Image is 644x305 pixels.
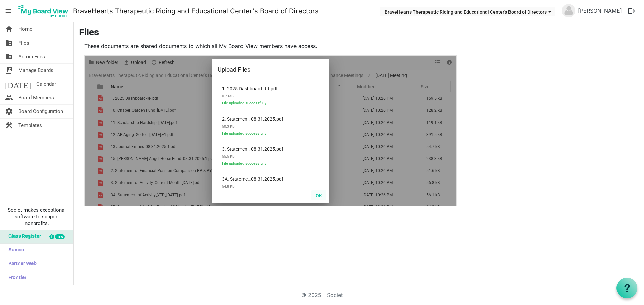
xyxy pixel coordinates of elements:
span: folder_shared [5,50,13,63]
span: Glass Register [5,230,41,243]
span: Manage Boards [18,64,53,77]
span: Board Members [18,91,54,104]
span: folder_shared [5,36,13,50]
div: new [55,234,65,239]
span: 1. 2025 Dashboard-RR.pdf [222,82,269,91]
span: Admin Files [18,50,45,63]
span: File uploaded successfully [222,101,292,109]
span: home [5,22,13,36]
button: BraveHearts Therapeutic Riding and Educational Center's Board of Directors dropdownbutton [380,7,555,16]
span: 0.2 MB [222,91,292,101]
span: Board Configuration [18,105,63,118]
span: Files [18,36,29,50]
button: OK [311,190,326,200]
span: File uploaded successfully [222,131,292,140]
span: 55.5 KB [222,152,292,161]
span: File uploaded successfully [222,161,292,170]
p: These documents are shared documents to which all My Board View members have access. [84,42,457,50]
span: people [5,91,13,104]
span: 2. Statement of Financial Position Comparison PP & PY 08.31.2025.pdf [222,112,275,122]
span: 3. Statement of Activity_Current Month 08.31.2025.pdf [222,142,275,152]
span: [DATE] [5,77,31,91]
a: [PERSON_NAME] [575,4,625,17]
span: Societ makes exceptional software to support nonprofits. [3,207,70,227]
span: construction [5,119,13,132]
span: Calendar [36,77,56,91]
a: © 2025 - Societ [301,292,343,298]
span: menu [2,5,15,17]
div: Upload Files [218,65,302,75]
button: logout [625,4,639,18]
span: Partner Web [5,257,37,271]
span: Frontier [5,271,26,285]
span: 54.8 KB [222,182,292,192]
span: Sumac [5,244,24,257]
span: settings [5,105,13,118]
h3: Files [79,28,639,39]
span: Templates [18,119,42,132]
span: switch_account [5,64,13,77]
a: BraveHearts Therapeutic Riding and Educational Center's Board of Directors [73,4,319,18]
span: 3A. Statement of Activity_YTD_08.31.2025.pdf [222,172,275,182]
img: My Board View Logo [16,3,70,19]
span: 50.3 KB [222,122,292,131]
a: My Board View Logo [16,3,73,19]
img: no-profile-picture.svg [562,4,575,17]
span: Home [18,22,32,36]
